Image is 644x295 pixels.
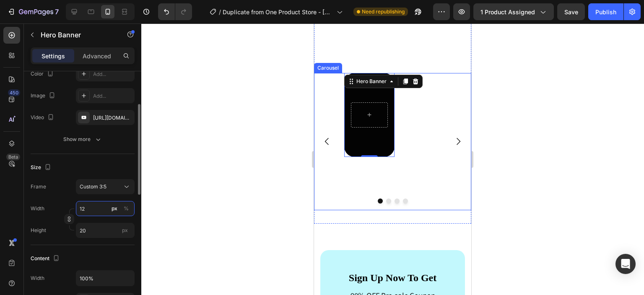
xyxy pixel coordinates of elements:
[31,162,53,173] div: Size
[480,8,535,16] span: 1 product assigned
[31,205,44,212] label: Width
[615,254,636,274] div: Open Intercom Messenger
[76,271,134,286] input: Auto
[13,266,144,278] p: 90% OFF Pre-sale Coupon
[3,3,62,20] button: 7
[31,90,57,102] div: Image
[31,227,46,234] label: Height
[588,3,623,20] button: Publish
[31,274,44,282] div: Width
[76,223,135,238] input: px
[122,227,128,233] span: px
[41,30,112,40] p: Hero Banner
[121,204,131,214] button: px
[31,253,61,264] div: Content
[362,8,405,16] span: Need republishing
[473,3,554,20] button: 1 product assigned
[564,8,578,16] span: Save
[158,3,192,20] div: Undo/Redo
[219,8,221,16] span: /
[55,7,59,17] p: 7
[112,205,117,212] div: px
[93,114,132,122] div: [URL][DOMAIN_NAME]
[93,92,132,100] div: Add...
[76,179,135,194] button: Custom 3:5
[31,183,46,191] label: Frame
[314,23,471,295] iframe: Design area
[31,132,135,147] button: Show more
[595,8,616,16] div: Publish
[8,89,20,96] div: 450
[223,8,333,16] span: Duplicate from One Product Store - [DATE] 19:55:56
[42,52,65,60] p: Settings
[31,68,55,80] div: Color
[93,70,132,78] div: Add...
[109,204,119,214] button: %
[83,52,111,60] p: Advanced
[124,205,129,212] div: %
[6,154,20,160] div: Beta
[63,135,102,144] div: Show more
[76,201,135,216] input: px%
[80,183,106,191] span: Custom 3:5
[557,3,585,20] button: Save
[31,112,56,123] div: Video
